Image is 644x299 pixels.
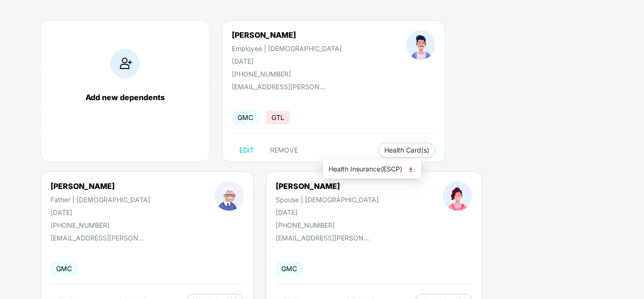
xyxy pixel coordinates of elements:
span: Health Insurance(ESCP) [329,164,415,174]
span: Health Card(s) [384,148,429,153]
div: [PERSON_NAME] [232,30,342,40]
img: profileImage [406,30,435,60]
div: [DATE] [232,57,342,65]
span: GMC [232,111,259,124]
img: addIcon [110,49,140,78]
div: [EMAIL_ADDRESS][PERSON_NAME][DOMAIN_NAME] [276,234,370,242]
button: REMOVE [263,143,305,158]
img: svg+xml;base64,PHN2ZyB4bWxucz0iaHR0cDovL3d3dy53My5vcmcvMjAwMC9zdmciIHhtbG5zOnhsaW5rPSJodHRwOi8vd3... [406,165,415,174]
div: Add new dependents [51,93,200,102]
div: [DATE] [276,208,379,216]
div: [EMAIL_ADDRESS][PERSON_NAME][DOMAIN_NAME] [51,234,145,242]
span: REMOVE [270,146,298,154]
span: GMC [276,262,303,275]
div: [PERSON_NAME] [276,181,379,191]
div: [EMAIL_ADDRESS][PERSON_NAME][DOMAIN_NAME] [232,83,326,91]
span: GMC [51,262,77,275]
div: [PHONE_NUMBER] [51,221,150,229]
div: Father | [DEMOGRAPHIC_DATA] [51,196,150,204]
span: GTL [266,111,290,124]
div: [PHONE_NUMBER] [232,70,342,78]
div: [PHONE_NUMBER] [276,221,379,229]
div: [PERSON_NAME] [51,181,150,191]
button: Health Card(s) [378,143,435,158]
div: Spouse | [DEMOGRAPHIC_DATA] [276,196,379,204]
button: EDIT [232,143,262,158]
span: EDIT [239,146,254,154]
div: Employee | [DEMOGRAPHIC_DATA] [232,44,342,52]
img: profileImage [443,181,472,211]
img: profileImage [214,181,244,211]
div: [DATE] [51,208,150,216]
